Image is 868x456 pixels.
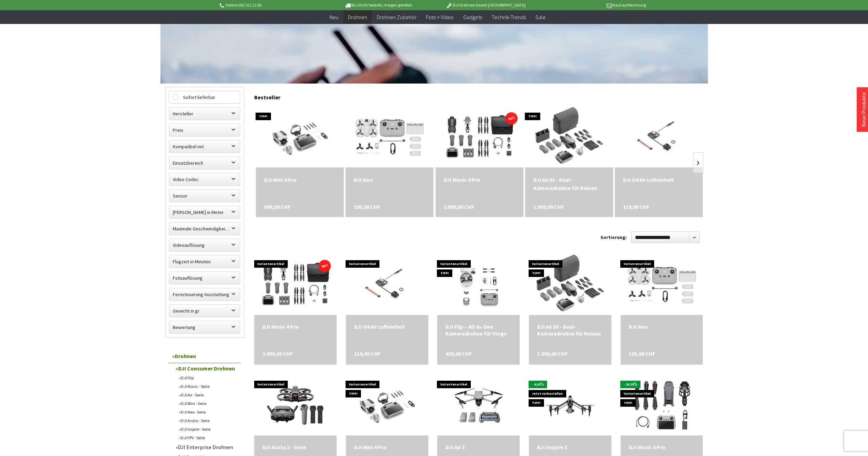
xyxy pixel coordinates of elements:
[349,374,426,435] img: DJI Mini 4 Pro
[169,239,240,251] label: Videoauflösung
[219,1,325,9] p: Hotline 032 511 11 03
[623,176,695,184] a: DJI O4 Air Lufteinheit 119,90 CHF
[264,176,336,184] div: DJI Mini 4 Pro
[262,323,328,330] a: DJI Mavic 4 Pro 2.099,00 CHF
[600,232,627,243] label: Sortierung:
[172,363,241,373] a: DJI Consumer Drohnen
[426,14,454,21] span: Foto + Video
[623,203,649,211] span: 119,90 CHF
[176,425,241,433] a: DJI Inspire - Serie
[169,321,240,333] label: Bewertung
[169,157,240,169] label: Einsatzbereich
[537,323,603,337] div: DJI Air 3S - Dual-Kameradrohne für Reisen
[354,176,425,184] div: DJI Neo
[629,444,695,451] div: DJI Mavic 3 Pro
[432,1,539,9] p: DJI Drohnen Dealer [GEOGRAPHIC_DATA]
[169,190,240,202] label: Sensor
[444,203,474,211] span: 2.099,00 CHF
[169,140,240,153] label: Kompatibel mit
[537,350,568,357] span: 1.099,00 CHF
[325,10,343,24] a: Neu
[438,106,520,167] img: DJI Mavic 4 Pro
[169,288,240,301] label: Fernsteuerung Ausstattung
[534,253,607,315] img: DJI Air 3S - Dual-Kameradrohne für Reisen
[629,444,695,451] a: DJI Mavic 3 Pro 1.799,00 CHF
[529,381,611,428] img: DJI Inspire 3
[492,14,526,21] span: Technik-Trends
[537,444,603,451] a: DJI Inspire 3 15.355,82 CHF In den Warenkorb
[533,203,564,211] span: 1.099,00 CHF
[176,408,241,416] a: DJI Neo - Serie
[354,176,425,184] a: DJI Neo 195,00 CHF
[169,107,240,120] label: Hersteller
[325,1,432,9] p: Bis 16 Uhr bestellt, morgen geliefert.
[169,255,240,268] label: Flugzeit in Minuten
[444,176,515,184] div: DJI Mavic 4 Pro
[444,176,515,184] a: DJI Mavic 4 Pro 2.099,00 CHF
[448,374,509,435] img: DJI Air 3
[262,323,328,330] div: DJI Mavic 4 Pro
[537,323,603,337] a: DJI Air 3S - Dual-Kameradrohne für Reisen 1.099,00 CHF
[445,444,511,451] div: DJI Air 3
[348,14,367,21] span: Drohnen
[354,444,420,451] a: DJI Mini 4 Pro 669,00 CHF
[353,106,426,167] img: DJI Neo
[531,10,550,24] a: Sale
[262,350,293,357] span: 2.099,00 CHF
[254,87,703,104] div: Bestseller
[354,323,420,330] a: DJI O4 Air Lufteinheit 119,90 CHF
[346,253,428,315] img: DJI O4 Air Lufteinheit
[629,323,695,330] a: DJI Neo 195,00 CHF
[438,253,520,315] img: DJI Flip – All-in-One Kameradrohne für Vlogs
[343,10,372,24] a: Drohnen
[445,323,511,337] div: DJI Flip – All-in-One Kameradrohne für Vlogs
[169,272,240,284] label: Fotoauflösung
[169,124,240,136] label: Preis
[629,350,655,357] span: 195,00 CHF
[533,176,605,192] a: DJI Air 3S - Dual-Kameradrohne für Reisen 1.099,00 CHF
[623,374,700,435] img: DJI Mavic 3 Pro
[176,373,241,382] a: DJI Flip
[264,176,336,184] a: DJI Mini 4 Pro 669,00 CHF
[169,305,240,317] label: Gewicht in gr
[264,203,290,211] span: 669,00 CHF
[176,399,241,408] a: DJI Mini - Serie
[618,106,700,167] img: DJI O4 Air Lufteinheit
[463,14,482,21] span: Gadgets
[262,444,328,451] a: DJI Avata 2 - Serie 432,00 CHF
[535,14,546,21] span: Sale
[623,176,695,184] div: DJI O4 Air Lufteinheit
[377,14,416,21] span: Drohnen Zubehör
[264,374,326,435] img: DJI Avata 2 - Serie
[172,442,241,452] a: DJI Enterprise Drohnen
[533,106,606,167] img: DJI Air 3S - Dual-Kameradrohne für Reisen
[354,203,380,211] span: 195,00 CHF
[329,14,338,21] span: Neu
[169,173,240,186] label: Video Codec
[487,10,531,24] a: Technik-Trends
[421,10,458,24] a: Foto + Video
[262,444,328,451] div: DJI Avata 2 - Serie
[176,433,241,442] a: DJI FPV - Serie
[539,1,646,9] p: Kauf auf Rechnung
[629,323,695,330] div: DJI Neo
[537,444,603,451] div: DJI Inspire 3
[254,253,336,315] img: DJI Mavic 4 Pro
[458,10,487,24] a: Gadgets
[625,253,698,315] img: DJI Neo
[261,106,338,167] img: DJI Mini 4 Pro
[169,91,240,103] label: Sofort lieferbar
[354,350,380,357] span: 119,90 CHF
[533,176,605,192] div: DJI Air 3S - Dual-Kameradrohne für Reisen
[176,382,241,391] a: DJI Mavic - Serie
[354,444,420,451] div: DJI Mini 4 Pro
[445,350,472,357] span: 439,00 CHF
[860,92,867,127] a: Neue Produkte
[169,223,240,235] label: Maximale Geschwindigkeit in km/h
[445,323,511,337] a: DJI Flip – All-in-One Kameradrohne für Vlogs 439,00 CHF
[169,206,240,218] label: Maximale Flughöhe in Meter
[176,416,241,425] a: DJI Avata - Serie
[169,349,241,363] a: Drohnen
[354,323,420,330] div: DJI O4 Air Lufteinheit
[372,10,421,24] a: Drohnen Zubehör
